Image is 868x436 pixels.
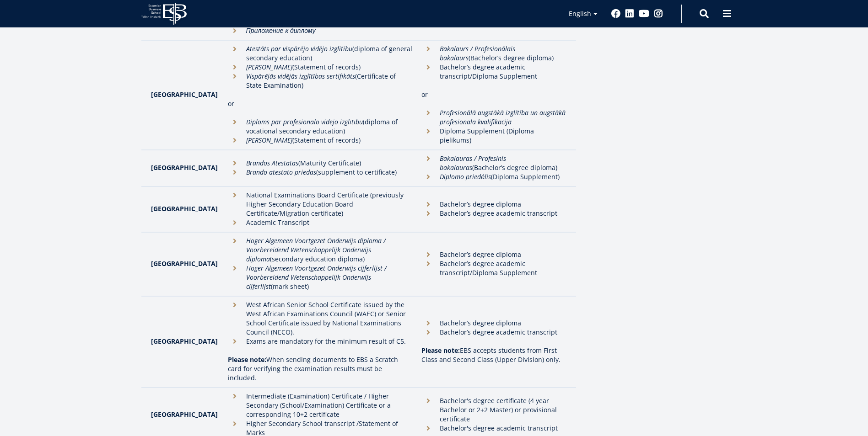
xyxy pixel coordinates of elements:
em: [PERSON_NAME] [246,63,292,71]
li: (Bachelor’s degree diploma) [421,154,566,172]
li: Bachelor’s degree diploma [421,250,566,259]
li: (Diploma Supplement) [421,172,566,181]
li: Bachelor’s degree diploma [421,200,566,209]
li: Bachelor's degree certificate (4 year Bachelor or 2+2 Master) or provisional certificate [421,396,566,424]
strong: [GEOGRAPHIC_DATA] [151,163,218,172]
strong: [GEOGRAPHIC_DATA] [151,337,218,346]
li: National Examinations Board Certificate (previously Higher Secondary Education Board Certificate/... [228,191,413,218]
strong: [GEOGRAPHIC_DATA] [151,204,218,213]
em: Vispārējās vidējās izglītības sertifikāts [246,72,355,80]
li: Intermediate (Examination) Certificate / Higher Secondary (School/Examination) Certificate or a c... [228,392,413,419]
em: Brando atestato priedas [246,168,316,176]
p: or [421,90,566,99]
li: Diploma Supplement (Diploma pielikums) [421,127,566,145]
li: Bachelor’s degree academic transcript [421,209,566,218]
em: Hoger Algemeen Voortgezet Onderwijs cijferlijst / Voorbereidend Wetenschappelijk Onderwijs cijfer... [246,264,387,291]
li: (diploma of general secondary education) [228,44,413,63]
li: (diploma of vocational secondary education) [228,117,413,136]
li: (Statement of records) [228,63,413,72]
li: Academic Transcript [228,218,413,227]
p: EBS accepts students from First Class and Second Class (Upper Division) only. [421,346,566,364]
em: Atestāts par vispārējo vidējo izglītību [246,44,352,53]
p: When sending documents to EBS a Scratch card for verifying the examination results must be included. [228,355,413,383]
em: Diploms par profesionālo vidējo izglītību [246,117,363,126]
a: Youtube [639,9,649,18]
li: (Certificate of State Examination) [228,72,413,90]
strong: Please note: [421,346,460,355]
p: or [228,99,413,108]
a: Instagram [654,9,663,18]
em: Profesionālā augstākā izglītība un augstākā profesionālā kvalifikācija [440,108,566,126]
li: West African Senior School Certificate issued by the West African Examinations Council (WAEC) or ... [228,300,413,337]
a: Linkedin [625,9,634,18]
em: Diplomo priedėlis [440,172,491,181]
li: Bachelor’s degree academic transcript [421,328,566,337]
li: (Statement of records) [228,136,413,145]
strong: [GEOGRAPHIC_DATA] [151,410,218,419]
em: Приложение к диплому [246,26,316,35]
li: (mark sheet) [228,264,413,291]
li: (Bachelor’s degree diploma) [421,44,566,63]
em: [PERSON_NAME] [246,136,292,144]
strong: [GEOGRAPHIC_DATA] [151,90,218,99]
a: Facebook [611,9,620,18]
li: (Maturity Certificate) [228,159,413,168]
li: Bachelor’s degree academic transcript/Diploma Supplement [421,259,566,277]
em: Brandos Atestatas [246,159,298,167]
em: Hoger Algemeen Voortgezet Onderwijs diploma / Voorbereidend Wetenschappelijk Onderwijs diploma [246,236,386,263]
li: Bachelor's degree academic transcript [421,424,566,433]
li: (secondary education diploma) [228,236,413,264]
li: Bachelor’s degree diploma [421,319,566,328]
em: Bakalaurs / Profesionālais bakalaurs [440,44,515,62]
li: Bachelor’s degree academic transcript/Diploma Supplement [421,63,566,81]
strong: [GEOGRAPHIC_DATA] [151,259,218,268]
li: (supplement to certificate) [228,168,413,177]
strong: Please note: [228,355,266,364]
em: Bakalauras / Profesinis bakalauras [440,154,506,172]
li: Exams are mandatory for the minimum result of C5. [228,337,413,346]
